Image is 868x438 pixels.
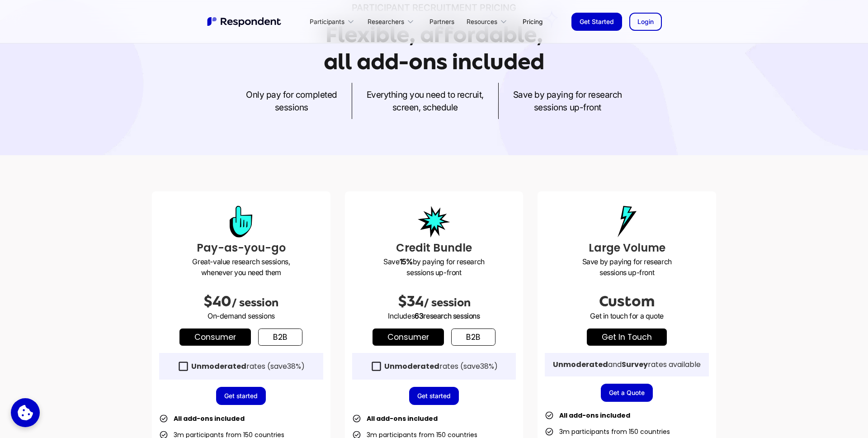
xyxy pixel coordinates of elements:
h3: Large Volume [545,240,709,256]
div: Participants [305,11,363,32]
div: Participants [310,17,344,26]
p: Includes [352,310,516,321]
a: Pricing [515,11,550,32]
span: 38% [287,361,301,371]
strong: Unmoderated [553,359,608,370]
span: 38% [480,361,494,371]
a: b2b [258,328,302,346]
li: 3m participants from 150 countries [545,425,670,438]
p: On-demand sessions [159,310,323,321]
a: Get started [409,387,459,405]
strong: 15% [400,257,413,266]
h3: Credit Bundle [352,240,516,256]
div: Resources [467,17,497,26]
a: get in touch [587,328,667,346]
div: rates (save ) [191,362,305,371]
h3: Pay-as-you-go [159,240,323,256]
a: home [206,16,283,28]
a: Consumer [179,328,251,346]
a: Get Started [571,13,622,31]
a: Consumer [373,328,444,346]
strong: All add-ons included [174,414,245,423]
strong: All add-ons included [367,414,438,423]
div: Researchers [368,17,404,26]
div: rates (save ) [384,362,498,371]
p: Get in touch for a quote [545,310,709,321]
span: 63 [415,311,423,320]
p: Save by paying for research sessions up-front [545,256,709,278]
p: Great-value research sessions, whenever you need them [159,256,323,278]
strong: Unmoderated [384,361,439,371]
div: Resources [462,11,515,32]
span: Custom [599,293,655,309]
div: Researchers [363,11,422,32]
p: Only pay for completed sessions [246,88,337,114]
a: Partners [422,11,462,32]
span: research sessions [423,311,480,320]
a: b2b [451,328,495,346]
span: $34 [398,293,424,309]
strong: Unmoderated [191,361,246,371]
a: Get a Quote [601,384,653,402]
a: Get started [216,387,266,405]
a: Login [629,13,662,31]
strong: All add-ons included [559,411,630,420]
span: / session [424,296,471,309]
div: and rates available [553,360,701,369]
span: / session [231,296,278,309]
p: Everything you need to recruit, screen, schedule [367,88,484,114]
strong: Survey [622,359,648,370]
p: Save by paying for research sessions up-front [513,88,622,114]
img: Untitled UI logotext [206,16,283,28]
p: Save by paying for research sessions up-front [352,256,516,278]
span: $40 [203,293,231,309]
